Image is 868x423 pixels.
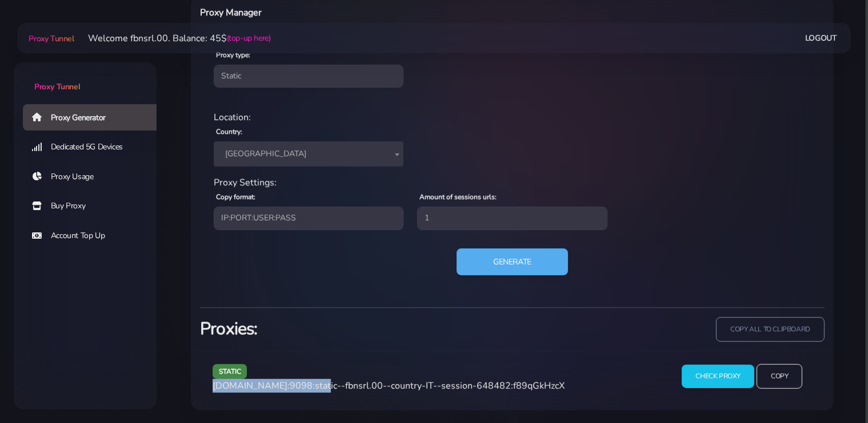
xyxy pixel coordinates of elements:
div: Location: [207,110,818,124]
a: Proxy Usage [23,164,166,190]
label: Proxy type: [216,50,250,60]
h3: Proxies: [200,317,506,341]
li: Welcome fbnsrl.00. Balance: 45$ [74,31,271,45]
a: Logout [805,27,837,49]
a: Buy Proxy [23,193,166,219]
label: Copy format: [216,192,255,202]
button: Generate [457,248,568,276]
input: copy all to clipboard [716,317,825,342]
span: [DOMAIN_NAME]:9098:static--fbnsrl.00--country-IT--session-648482:f89qGkHzcX [213,379,565,392]
span: Italy [221,146,397,162]
a: Proxy Tunnel [26,29,74,48]
iframe: Webchat Widget [813,367,854,409]
a: Dedicated 5G Devices [23,134,166,160]
label: Amount of sessions urls: [419,192,497,202]
h6: Proxy Manager [200,5,559,20]
input: Check Proxy [682,365,754,388]
a: Proxy Generator [23,104,166,131]
a: Proxy Tunnel [14,62,157,93]
span: Italy [214,141,403,167]
span: static [213,364,247,378]
div: Proxy Settings: [207,176,818,189]
a: (top-up here) [227,32,271,44]
label: Country: [216,126,242,137]
span: Proxy Tunnel [29,33,74,44]
input: Copy [757,364,802,389]
span: Proxy Tunnel [34,81,80,92]
a: Account Top Up [23,223,166,249]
